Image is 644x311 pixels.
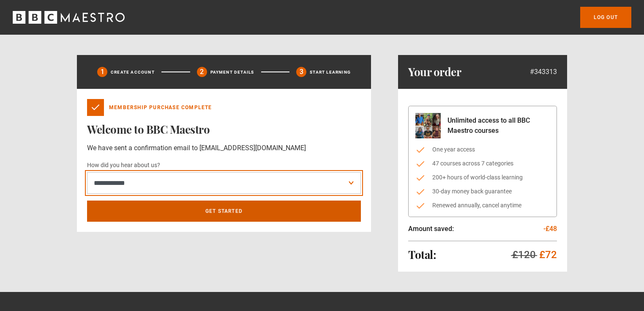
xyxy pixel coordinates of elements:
p: £120 [512,248,536,261]
p: £72 [539,248,557,261]
li: 47 courses across 7 categories [415,159,550,168]
p: -£48 [543,224,557,234]
p: Create Account [111,69,155,75]
p: Payment details [210,69,254,75]
p: Start learning [310,69,351,75]
h1: Your order [408,65,461,79]
a: Log out [580,7,631,28]
li: 200+ hours of world-class learning [415,173,550,182]
li: Renewed annually, cancel anytime [415,201,550,210]
h1: Welcome to BBC Maestro [87,123,361,136]
div: 2 [197,67,207,77]
p: Unlimited access to all BBC Maestro courses [448,116,550,136]
label: How did you hear about us? [87,160,160,171]
h2: Total: [408,248,436,261]
p: #343313 [530,67,557,77]
div: 1 [97,67,107,77]
p: Membership Purchase Complete [109,104,212,111]
a: Get Started [87,201,361,222]
p: Amount saved: [408,224,454,234]
li: One year access [415,145,550,154]
li: 30-day money back guarantee [415,187,550,196]
svg: BBC Maestro [13,11,125,24]
p: We have sent a confirmation email to [EMAIL_ADDRESS][DOMAIN_NAME] [87,143,361,153]
div: 3 [296,67,306,77]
